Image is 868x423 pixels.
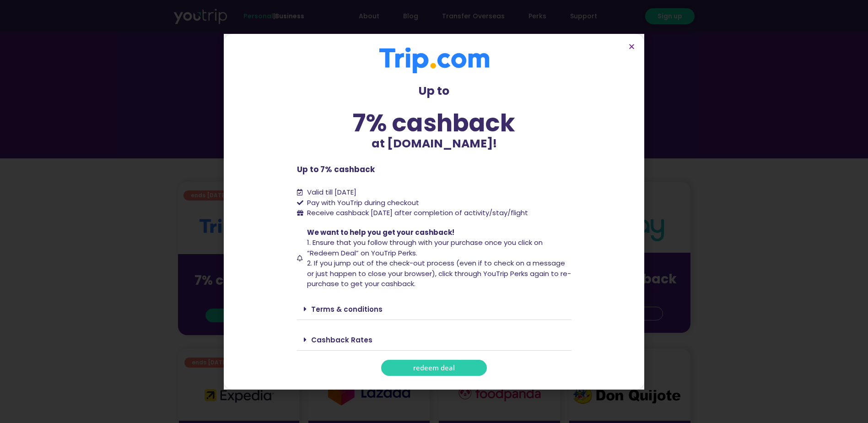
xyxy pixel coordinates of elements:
[297,164,375,175] b: Up to 7% cashback
[305,198,419,208] span: Pay with YouTrip during checkout
[311,304,383,314] a: Terms & conditions
[307,238,543,258] span: 1. Ensure that you follow through with your purchase once you click on “Redeem Deal” on YouTrip P...
[297,82,571,100] p: Up to
[297,329,571,351] div: Cashback Rates
[311,335,372,345] a: Cashback Rates
[413,364,455,371] span: redeem deal
[297,111,571,135] div: 7% cashback
[307,187,356,197] span: Valid till [DATE]
[307,258,571,288] span: 2. If you jump out of the check-out process (even if to check on a message or just happen to clos...
[381,360,487,376] a: redeem deal
[307,208,528,217] span: Receive cashback [DATE] after completion of activity/stay/flight
[297,298,571,320] div: Terms & conditions
[297,135,571,152] p: at [DOMAIN_NAME]!
[628,43,635,50] a: Close
[307,228,454,237] span: We want to help you get your cashback!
